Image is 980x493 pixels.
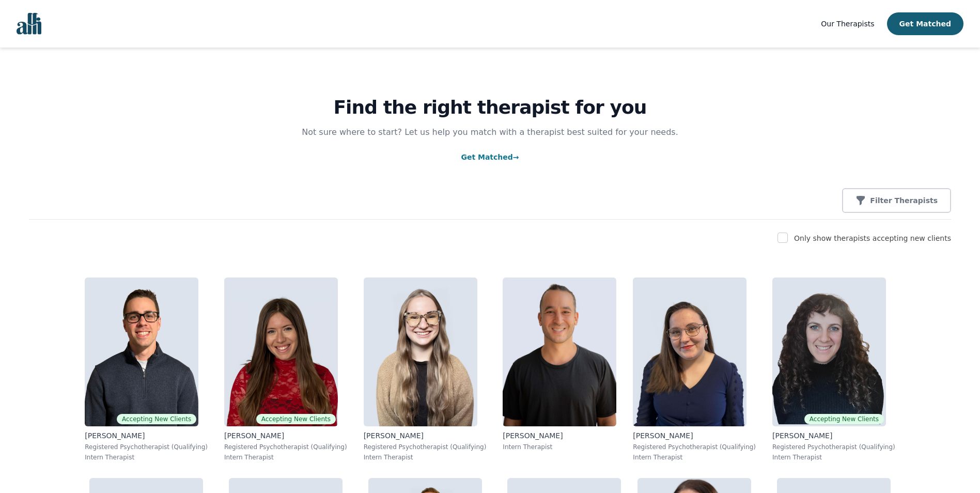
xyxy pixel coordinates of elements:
[821,20,874,28] span: Our Therapists
[85,443,208,451] p: Registered Psychotherapist (Qualifying)
[804,414,884,424] span: Accepting New Clients
[17,13,41,35] img: alli logo
[887,12,963,35] button: Get Matched
[224,453,347,461] p: Intern Therapist
[772,430,895,441] p: [PERSON_NAME]
[292,126,689,138] p: Not sure where to start? Let us help you match with a therapist best suited for your needs.
[224,430,347,441] p: [PERSON_NAME]
[633,453,756,461] p: Intern Therapist
[461,153,519,161] a: Get Matched
[117,414,196,424] span: Accepting New Clients
[224,443,347,451] p: Registered Psychotherapist (Qualifying)
[772,443,895,451] p: Registered Psychotherapist (Qualifying)
[870,195,938,206] p: Filter Therapists
[494,269,625,470] a: Kavon_Banejad[PERSON_NAME]Intern Therapist
[794,234,951,242] label: Only show therapists accepting new clients
[256,414,336,424] span: Accepting New Clients
[364,278,477,426] img: Faith_Woodley
[772,278,886,426] img: Shira_Blake
[355,269,495,470] a: Faith_Woodley[PERSON_NAME]Registered Psychotherapist (Qualifying)Intern Therapist
[625,269,764,470] a: Vanessa_McCulloch[PERSON_NAME]Registered Psychotherapist (Qualifying)Intern Therapist
[633,278,746,426] img: Vanessa_McCulloch
[772,453,895,461] p: Intern Therapist
[85,278,198,426] img: Ethan_Braun
[503,278,616,426] img: Kavon_Banejad
[764,269,904,470] a: Shira_BlakeAccepting New Clients[PERSON_NAME]Registered Psychotherapist (Qualifying)Intern Therapist
[364,430,487,441] p: [PERSON_NAME]
[503,430,616,441] p: [PERSON_NAME]
[29,97,951,118] h1: Find the right therapist for you
[513,153,519,161] span: →
[821,18,874,30] a: Our Therapists
[633,443,756,451] p: Registered Psychotherapist (Qualifying)
[503,443,616,451] p: Intern Therapist
[224,278,338,426] img: Alisha_Levine
[76,269,216,470] a: Ethan_BraunAccepting New Clients[PERSON_NAME]Registered Psychotherapist (Qualifying)Intern Therapist
[364,453,487,461] p: Intern Therapist
[364,443,487,451] p: Registered Psychotherapist (Qualifying)
[633,430,756,441] p: [PERSON_NAME]
[842,188,951,213] button: Filter Therapists
[85,430,208,441] p: [PERSON_NAME]
[85,453,208,461] p: Intern Therapist
[216,269,355,470] a: Alisha_LevineAccepting New Clients[PERSON_NAME]Registered Psychotherapist (Qualifying)Intern Ther...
